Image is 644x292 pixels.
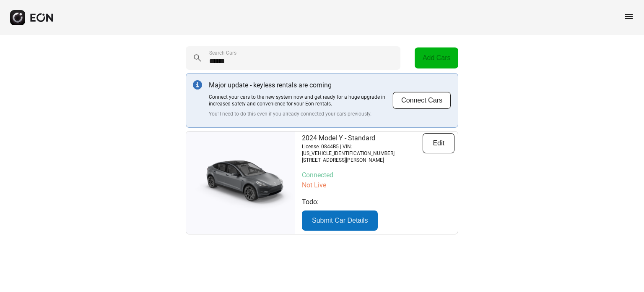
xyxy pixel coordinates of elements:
[209,80,392,90] p: Major update - keyless rentals are coming
[392,92,451,109] button: Connect Cars
[302,143,423,157] p: License: 0844B5 | VIN: [US_VEHICLE_IDENTIFICATION_NUMBER]
[193,80,202,89] img: info
[209,50,236,56] label: Search Cars
[302,180,454,190] p: Not Live
[423,133,454,153] button: Edit
[302,133,423,143] p: 2024 Model Y - Standard
[302,210,378,231] button: Submit Car Details
[624,11,634,21] span: menu
[302,197,454,207] p: Todo:
[209,94,392,107] p: Connect your cars to the new system now and get ready for a huge upgrade in increased safety and ...
[302,170,454,180] p: Connected
[186,155,295,210] img: car
[209,110,392,117] p: You'll need to do this even if you already connected your cars previously.
[302,157,423,163] p: [STREET_ADDRESS][PERSON_NAME]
